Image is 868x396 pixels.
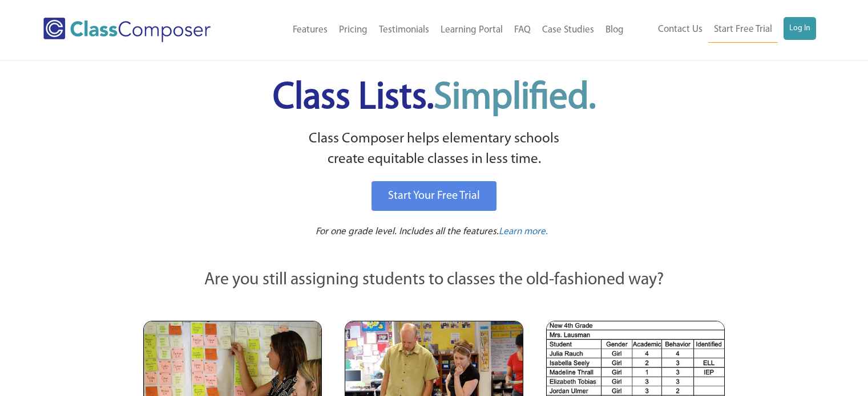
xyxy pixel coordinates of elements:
span: Class Lists. [273,80,596,117]
a: Testimonials [373,18,435,43]
a: Start Free Trial [708,17,778,43]
img: Class Composer [43,18,211,42]
span: Simplified. [434,80,596,117]
span: For one grade level. Includes all the features. [316,227,499,236]
a: FAQ [508,18,536,43]
a: Blog [600,18,629,43]
span: Start Your Free Trial [388,190,480,202]
a: Features [287,18,333,43]
nav: Header Menu [247,18,629,43]
p: Are you still assigning students to classes the old-fashioned way? [143,268,725,293]
p: Class Composer helps elementary schools create equitable classes in less time. [142,129,727,170]
a: Case Studies [536,18,600,43]
a: Pricing [333,18,373,43]
a: Contact Us [652,17,708,42]
a: Log In [784,17,816,40]
a: Learning Portal [435,18,508,43]
a: Learn more. [499,225,548,239]
a: Start Your Free Trial [372,181,496,211]
span: Learn more. [499,227,548,236]
nav: Header Menu [629,17,816,43]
